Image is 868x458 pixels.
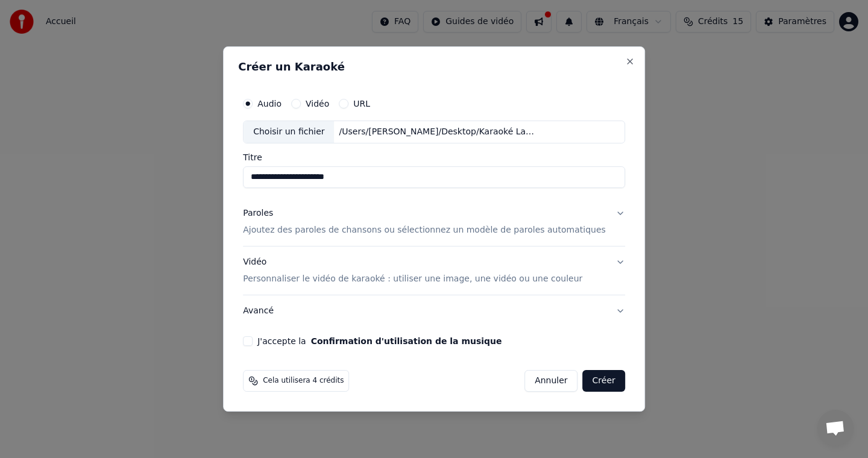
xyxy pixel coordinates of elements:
div: Choisir un fichier [244,121,334,143]
button: VidéoPersonnaliser le vidéo de karaoké : utiliser une image, une vidéo ou une couleur [243,246,625,295]
button: ParolesAjoutez des paroles de chansons ou sélectionnez un modèle de paroles automatiques [243,198,625,246]
label: J'accepte la [257,337,502,345]
button: Créer [583,370,625,392]
span: Cela utilisera 4 crédits [263,376,344,386]
label: Titre [243,153,625,162]
label: Audio [257,99,281,108]
button: Annuler [524,370,577,392]
button: J'accepte la [311,337,502,345]
div: /Users/[PERSON_NAME]/Desktop/Karaoké La liste - Rose _.mp3 [335,126,539,138]
p: Personnaliser le vidéo de karaoké : utiliser une image, une vidéo ou une couleur [243,273,582,285]
label: URL [353,99,370,108]
div: Vidéo [243,256,582,285]
label: Vidéo [306,99,329,108]
h2: Créer un Karaoké [238,61,630,72]
button: Avancé [243,295,625,327]
p: Ajoutez des paroles de chansons ou sélectionnez un modèle de paroles automatiques [243,224,606,236]
div: Paroles [243,207,273,219]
